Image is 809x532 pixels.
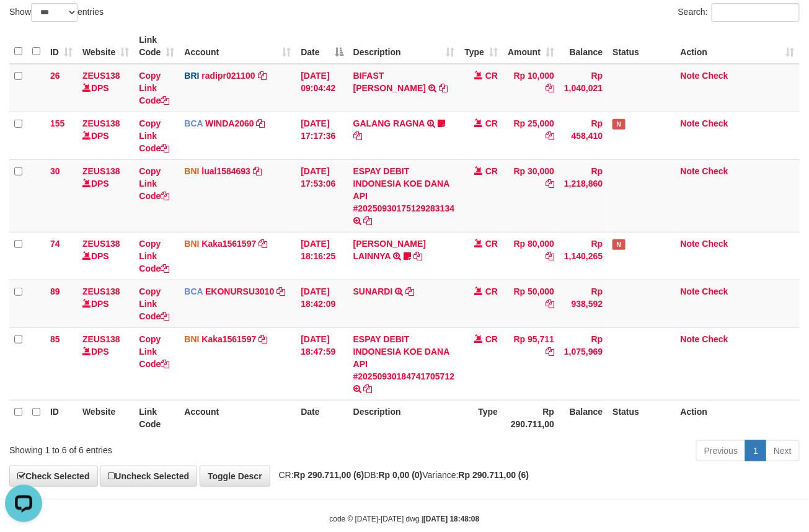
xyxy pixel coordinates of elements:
[678,3,800,22] label: Search:
[546,251,554,261] a: Copy Rp 80,000 to clipboard
[294,470,365,480] strong: Rp 290.711,00 (6)
[296,112,348,159] td: [DATE] 17:17:36
[559,232,608,280] td: Rp 1,140,265
[82,334,120,344] a: ZEUS138
[50,286,60,296] span: 89
[546,83,554,93] a: Copy Rp 10,000 to clipboard
[348,29,460,64] th: Description: activate to sort column ascending
[200,466,270,487] a: Toggle Descr
[676,400,800,435] th: Action
[139,71,169,105] a: Copy Link Code
[139,166,169,201] a: Copy Link Code
[77,159,134,232] td: DPS
[702,239,728,249] a: Check
[31,3,77,22] select: Showentries
[459,29,503,64] th: Type: activate to sort column ascending
[253,166,262,176] a: Copy lual1584693 to clipboard
[559,29,608,64] th: Balance
[423,515,479,523] strong: [DATE] 18:48:08
[139,118,169,153] a: Copy Link Code
[184,118,203,128] span: BCA
[353,118,425,128] a: GALANG RAGNA
[77,64,134,112] td: DPS
[296,232,348,280] td: [DATE] 18:16:25
[745,440,766,461] a: 1
[503,29,559,64] th: Amount: activate to sort column ascending
[179,29,296,64] th: Account: activate to sort column ascending
[296,327,348,400] td: [DATE] 18:47:59
[681,166,700,176] a: Note
[364,216,373,226] a: Copy ESPAY DEBIT INDONESIA KOE DANA API #20250930175129283134 to clipboard
[134,29,179,64] th: Link Code: activate to sort column ascending
[296,29,348,64] th: Date: activate to sort column descending
[77,112,134,159] td: DPS
[712,3,800,22] input: Search:
[139,286,169,321] a: Copy Link Code
[681,286,700,296] a: Note
[50,239,60,249] span: 74
[702,118,728,128] a: Check
[702,71,728,81] a: Check
[82,118,120,128] a: ZEUS138
[546,179,554,188] a: Copy Rp 30,000 to clipboard
[681,118,700,128] a: Note
[559,64,608,112] td: Rp 1,040,021
[100,466,197,487] a: Uncheck Selected
[503,232,559,280] td: Rp 80,000
[681,239,700,249] a: Note
[608,29,675,64] th: Status
[201,239,256,249] a: Kaka1561597
[503,159,559,232] td: Rp 30,000
[257,118,265,128] a: Copy WINDA2060 to clipboard
[353,166,455,213] a: ESPAY DEBIT INDONESIA KOE DANA API #20250930175129283134
[485,239,498,249] span: CR
[296,64,348,112] td: [DATE] 09:04:42
[184,71,199,81] span: BRI
[353,286,393,296] a: SUNARDI
[205,118,254,128] a: WINDA2060
[485,71,498,81] span: CR
[681,334,700,344] a: Note
[77,327,134,400] td: DPS
[50,71,60,81] span: 26
[179,400,296,435] th: Account
[696,440,746,461] a: Previous
[559,159,608,232] td: Rp 1,218,860
[9,466,98,487] a: Check Selected
[5,5,42,42] button: Open LiveChat chat widget
[379,470,423,480] strong: Rp 0,00 (0)
[676,29,800,64] th: Action: activate to sort column ascending
[77,280,134,327] td: DPS
[330,515,480,523] small: code © [DATE]-[DATE] dwg |
[559,400,608,435] th: Balance
[205,286,274,296] a: EKONURSU3010
[702,334,728,344] a: Check
[273,470,529,480] span: CR: DB: Variance:
[503,400,559,435] th: Rp 290.711,00
[77,400,134,435] th: Website
[258,71,267,81] a: Copy radipr021100 to clipboard
[82,286,120,296] a: ZEUS138
[612,119,625,130] span: Has Note
[503,280,559,327] td: Rp 50,000
[681,71,700,81] a: Note
[77,232,134,280] td: DPS
[348,400,460,435] th: Description
[766,440,800,461] a: Next
[82,71,120,81] a: ZEUS138
[201,166,250,176] a: lual1584693
[353,239,426,261] a: [PERSON_NAME] LAINNYA
[82,239,120,249] a: ZEUS138
[702,286,728,296] a: Check
[353,71,426,93] a: BIFAST [PERSON_NAME]
[259,334,267,344] a: Copy Kaka1561597 to clipboard
[559,280,608,327] td: Rp 938,592
[485,334,498,344] span: CR
[9,439,328,456] div: Showing 1 to 6 of 6 entries
[612,239,625,250] span: Has Note
[201,71,255,81] a: radipr021100
[485,118,498,128] span: CR
[559,112,608,159] td: Rp 458,410
[485,286,498,296] span: CR
[353,334,455,381] a: ESPAY DEBIT INDONESIA KOE DANA API #20250930184741705712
